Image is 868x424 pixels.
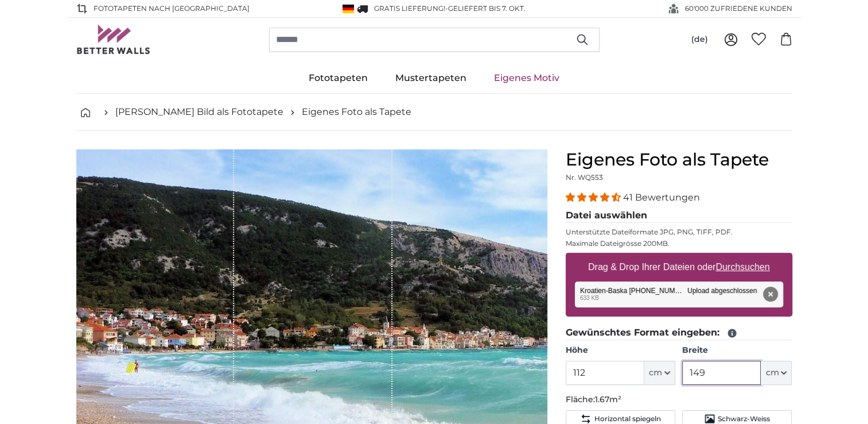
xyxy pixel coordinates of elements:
[94,3,250,14] span: Fototapeten nach [GEOGRAPHIC_DATA]
[342,5,354,13] img: Deutschland
[566,326,792,340] legend: Gewünschtes Format eingeben:
[595,394,621,404] span: 1.67m²
[649,367,662,379] span: cm
[682,29,717,50] button: (de)
[76,25,151,54] img: Betterwalls
[685,3,792,14] span: 60'000 ZUFRIEDENE KUNDEN
[566,173,603,182] span: Nr. WQ553
[566,209,792,223] legend: Datei auswählen
[566,345,675,356] label: Höhe
[115,105,283,119] a: [PERSON_NAME] Bild als Fototapete
[761,361,792,385] button: cm
[682,345,792,356] label: Breite
[374,4,445,13] span: GRATIS Lieferung!
[566,228,792,237] p: Unterstützte Dateiformate JPG, PNG, TIFF, PDF.
[566,239,792,248] p: Maximale Dateigrösse 200MB.
[715,262,769,272] u: Durchsuchen
[623,192,700,203] span: 41 Bewertungen
[566,192,623,203] span: 4.39 stars
[594,414,660,423] span: Horizontal spiegeln
[644,361,675,385] button: cm
[566,149,792,170] h1: Eigenes Foto als Tapete
[583,256,774,279] label: Drag & Drop Ihrer Dateien oder
[445,4,526,13] span: -
[718,414,770,423] span: Schwarz-Weiss
[765,367,779,379] span: cm
[382,63,480,93] a: Mustertapeten
[76,94,792,131] nav: breadcrumbs
[448,4,526,13] span: Geliefert bis 7. Okt.
[480,63,573,93] a: Eigenes Motiv
[295,63,382,93] a: Fototapeten
[302,105,411,119] a: Eigenes Foto als Tapete
[566,394,792,406] p: Fläche:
